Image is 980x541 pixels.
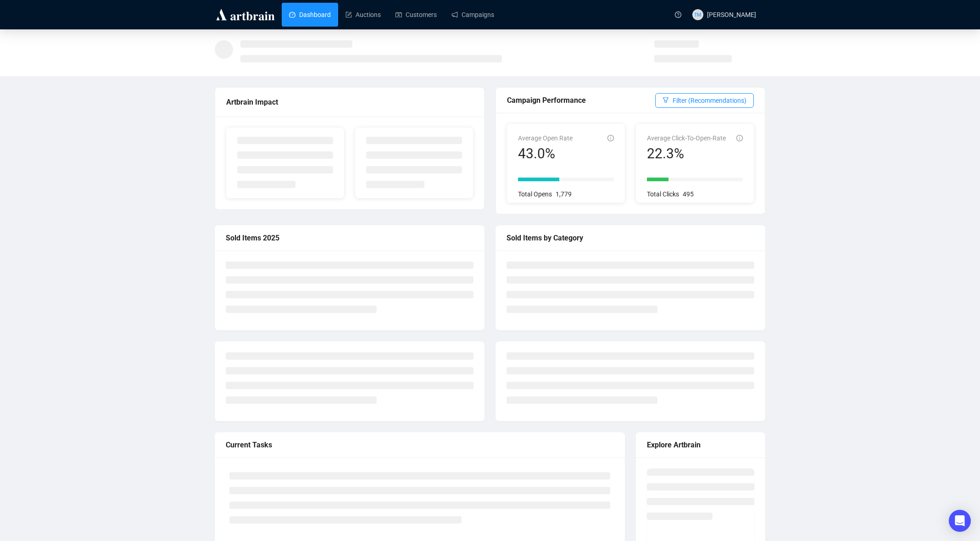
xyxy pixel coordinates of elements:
span: TM [694,11,701,18]
div: Artbrain Impact [226,96,473,108]
button: Filter (Recommendations) [655,93,754,108]
span: Filter (Recommendations) [673,95,746,106]
span: Total Opens [518,190,552,198]
div: Current Tasks [226,439,614,451]
span: [PERSON_NAME] [707,11,756,18]
span: filter [663,97,669,103]
a: Dashboard [289,3,331,27]
img: logo [215,7,276,22]
a: Customers [395,3,437,27]
div: 43.0% [518,145,573,162]
div: Sold Items by Category [507,232,754,244]
a: Auctions [345,3,381,27]
span: info-circle [607,135,614,141]
span: 1,779 [556,190,572,198]
span: Average Open Rate [518,134,573,142]
span: question-circle [675,11,681,18]
div: 22.3% [647,145,726,162]
div: Open Intercom Messenger [949,510,971,532]
span: info-circle [736,135,743,141]
div: Sold Items 2025 [226,232,473,244]
div: Campaign Performance [507,95,655,106]
div: Explore Artbrain [647,439,754,451]
span: Average Click-To-Open-Rate [647,134,726,142]
span: Total Clicks [647,190,679,198]
a: Campaigns [451,3,494,27]
span: 495 [683,190,694,198]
